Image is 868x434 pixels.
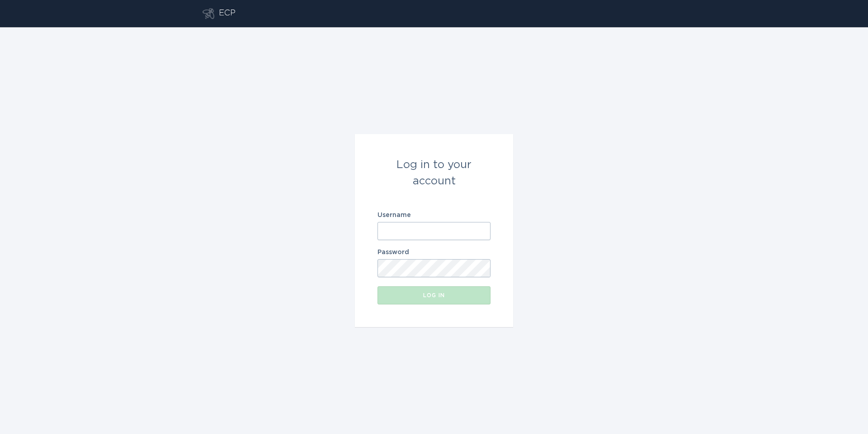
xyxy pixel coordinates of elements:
[377,212,491,218] label: Username
[219,8,236,19] div: ECP
[382,293,486,298] div: Log in
[377,157,491,189] div: Log in to your account
[377,286,491,304] button: Log in
[203,8,214,19] button: Go to dashboard
[377,249,491,256] label: Password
